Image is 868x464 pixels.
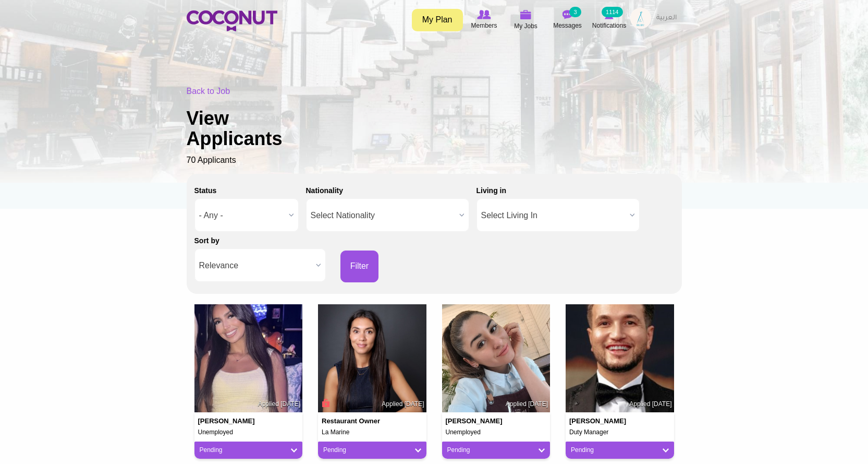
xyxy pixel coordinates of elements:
small: 3 [569,7,581,17]
h4: [PERSON_NAME] [198,418,259,425]
button: Filter [340,251,379,282]
img: Nadia Abjamma's picture [194,304,303,413]
img: Mohaned Shahbr's picture [566,304,674,413]
h5: Unemployed [446,429,547,436]
h1: View Applicants [187,108,317,149]
img: Browse Members [477,10,491,19]
a: Pending [323,446,421,455]
span: My Jobs [514,21,537,31]
a: Pending [447,446,545,455]
a: العربية [651,8,682,29]
h4: [PERSON_NAME] [446,418,506,425]
a: Messages Messages 3 [547,8,589,32]
span: Members [471,20,497,31]
h5: La Marine [322,429,423,436]
a: My Jobs My Jobs [505,8,547,32]
span: Connect to Unlock the Profile [320,398,329,408]
img: Antonela Agustina Crouch's picture [442,304,551,413]
h4: Restaurant Owner [322,418,382,425]
a: Browse Members Members [463,8,505,32]
img: Home [187,10,277,31]
label: Living in [476,185,507,196]
img: Marion Adjutor's picture [318,304,426,413]
label: Sort by [194,235,219,246]
img: Messages [563,10,573,19]
span: Select Living In [481,199,626,232]
label: Nationality [306,185,344,196]
div: 70 Applicants [187,86,682,166]
small: 1114 [602,7,622,17]
h5: Unemployed [198,429,299,436]
img: My Jobs [520,10,532,19]
a: Pending [571,446,669,455]
label: Status [194,185,217,196]
span: Relevance [199,249,312,282]
a: Notifications Notifications 1114 [589,8,630,32]
span: Select Nationality [311,199,455,232]
h5: Duty Manager [569,429,670,436]
a: Back to Job [187,87,230,96]
h4: [PERSON_NAME] [569,418,630,425]
a: Pending [200,446,298,455]
span: Messages [553,20,582,31]
span: - Any - [199,199,285,232]
span: Notifications [592,20,626,31]
a: My Plan [412,9,463,31]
